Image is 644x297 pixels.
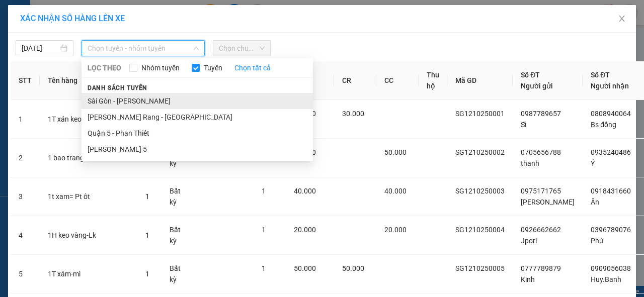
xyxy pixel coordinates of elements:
[384,226,407,234] span: 20.000
[11,100,40,139] td: 1
[145,231,149,239] span: 1
[82,93,313,109] li: Sài Gòn - [PERSON_NAME]
[11,216,40,255] td: 4
[455,187,505,195] span: SG1210250003
[334,61,376,100] th: CR
[618,15,626,23] span: close
[591,264,631,272] span: 0909056038
[20,14,125,23] span: XÁC NHẬN SỐ HÀNG LÊN XE
[521,187,561,195] span: 0975171765
[145,270,149,278] span: 1
[82,125,313,141] li: Quận 5 - Phan Thiết
[262,264,266,272] span: 1
[40,139,137,177] td: 1 bao trang= chi
[234,62,271,73] a: Chọn tất cả
[376,61,419,100] th: CC
[591,121,616,129] span: Bs đổng
[219,41,265,56] span: Chọn chuyến
[455,226,505,234] span: SG1210250004
[162,255,192,293] td: Bất kỳ
[447,61,513,100] th: Mã GD
[591,237,603,245] span: Phú
[11,61,40,100] th: STT
[137,62,184,73] span: Nhóm tuyến
[200,62,226,73] span: Tuyến
[591,71,610,79] span: Số ĐT
[40,255,137,293] td: 1T xám-mì
[591,159,595,167] span: Ý
[591,198,599,206] span: Ân
[88,62,121,73] span: LỌC THEO
[419,61,447,100] th: Thu hộ
[262,187,266,195] span: 1
[591,275,621,283] span: Huy.Banh
[384,187,407,195] span: 40.000
[342,264,364,272] span: 50.000
[82,109,313,125] li: [PERSON_NAME] Rang - [GEOGRAPHIC_DATA]
[591,226,631,234] span: 0396789076
[521,226,561,234] span: 0926662662
[521,237,537,245] span: Jpori
[193,45,199,51] span: down
[591,148,631,156] span: 0935240486
[591,110,631,118] span: 0808940064
[88,41,199,56] span: Chọn tuyến - nhóm tuyến
[262,226,266,234] span: 1
[521,264,561,272] span: 0777789879
[162,216,192,255] td: Bất kỳ
[145,192,149,201] span: 1
[384,148,407,156] span: 50.000
[521,71,540,79] span: Số ĐT
[294,264,316,272] span: 50.000
[22,43,58,54] input: 12/10/2025
[40,61,137,100] th: Tên hàng
[521,148,561,156] span: 0705656788
[521,121,526,129] span: Sĩ
[455,264,505,272] span: SG1210250005
[162,177,192,216] td: Bất kỳ
[82,141,313,157] li: [PERSON_NAME] 5
[11,177,40,216] td: 3
[521,110,561,118] span: 0987789657
[591,82,629,90] span: Người nhận
[455,148,505,156] span: SG1210250002
[591,187,631,195] span: 0918431660
[40,177,137,216] td: 1t xam= Pt ôt
[521,159,539,167] span: thanh
[82,83,153,92] span: Danh sách tuyến
[608,5,636,33] button: Close
[11,255,40,293] td: 5
[294,187,316,195] span: 40.000
[521,198,575,206] span: [PERSON_NAME]
[294,226,316,234] span: 20.000
[40,216,137,255] td: 1H keo vàng-Lk
[455,110,505,118] span: SG1210250001
[11,139,40,177] td: 2
[342,110,364,118] span: 30.000
[521,275,535,283] span: Kinh
[521,82,553,90] span: Người gửi
[40,100,137,139] td: 1T xán keo vàng-giấy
